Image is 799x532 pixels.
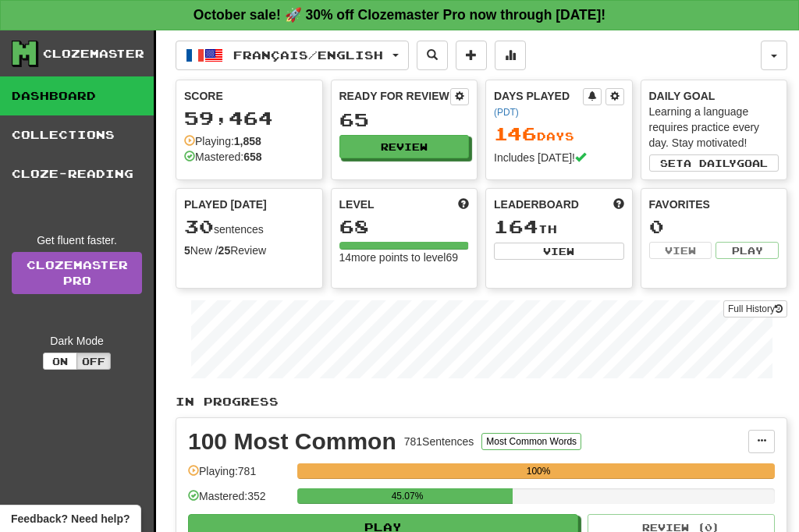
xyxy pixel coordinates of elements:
[184,217,314,237] div: sentences
[649,197,779,212] div: Favorites
[684,158,737,168] span: a daily
[233,48,383,62] span: Français / English
[184,243,314,258] div: New / Review
[494,243,624,260] button: View
[12,232,142,248] div: Get fluent faster.
[481,433,581,450] button: Most Common Words
[649,154,779,172] button: Seta dailygoal
[339,197,375,212] span: Level
[716,242,779,259] button: Play
[404,434,474,449] div: 781 Sentences
[339,217,470,236] div: 68
[188,430,396,453] div: 100 Most Common
[494,215,538,237] span: 164
[458,197,469,212] span: Score more points to level up
[456,41,487,70] button: Add sentence to collection
[494,197,579,212] span: Leaderboard
[184,197,267,212] span: Played [DATE]
[76,353,111,370] button: Off
[494,150,624,165] div: Includes [DATE]!
[11,511,130,527] span: Open feedback widget
[302,463,775,479] div: 100%
[649,217,779,236] div: 0
[194,7,605,23] strong: October sale! 🚀 30% off Clozemaster Pro now through [DATE]!
[184,88,314,104] div: Score
[339,250,470,265] div: 14 more points to level 69
[218,244,231,257] strong: 25
[495,41,526,70] button: More stats
[494,107,519,118] a: (PDT)
[339,110,470,129] div: 65
[649,88,779,104] div: Daily Goal
[302,488,513,504] div: 45.07%
[339,88,451,104] div: Ready for Review
[12,252,142,294] a: ClozemasterPro
[184,108,314,128] div: 59,464
[243,151,261,163] strong: 658
[176,41,409,70] button: Français/English
[494,88,583,119] div: Days Played
[494,124,624,144] div: Day s
[234,135,261,147] strong: 1,858
[613,197,624,212] span: This week in points, UTC
[12,333,142,349] div: Dark Mode
[649,104,779,151] div: Learning a language requires practice every day. Stay motivated!
[494,217,624,237] div: th
[43,46,144,62] div: Clozemaster
[176,394,787,410] p: In Progress
[649,242,712,259] button: View
[339,135,470,158] button: Review
[723,300,787,317] button: Full History
[417,41,448,70] button: Search sentences
[188,488,289,514] div: Mastered: 352
[184,149,262,165] div: Mastered:
[494,122,537,144] span: 146
[184,244,190,257] strong: 5
[188,463,289,489] div: Playing: 781
[43,353,77,370] button: On
[184,215,214,237] span: 30
[184,133,261,149] div: Playing:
